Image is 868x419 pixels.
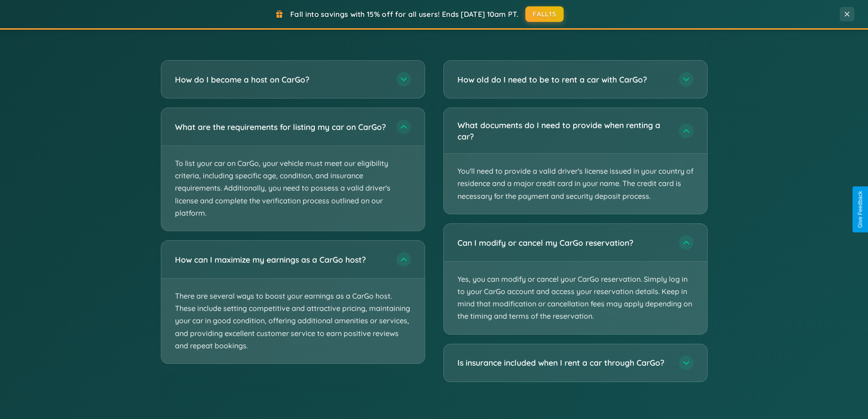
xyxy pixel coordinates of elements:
[525,6,564,22] button: FALL15
[175,386,387,397] h3: How does CarGo ensure the safety of my vehicle?
[857,191,863,228] div: Give Feedback
[444,262,707,334] p: Yes, you can modify or cancel your CarGo reservation. Simply log in to your CarGo account and acc...
[175,74,387,85] h3: How do I become a host on CarGo?
[457,119,670,142] h3: What documents do I need to provide when renting a car?
[175,121,387,133] h3: What are the requirements for listing my car on CarGo?
[457,237,670,248] h3: Can I modify or cancel my CarGo reservation?
[457,357,670,368] h3: Is insurance included when I rent a car through CarGo?
[161,146,425,231] p: To list your car on CarGo, your vehicle must meet our eligibility criteria, including specific ag...
[457,74,670,85] h3: How old do I need to be to rent a car with CarGo?
[161,279,425,363] p: There are several ways to boost your earnings as a CarGo host. These include setting competitive ...
[175,254,387,265] h3: How can I maximize my earnings as a CarGo host?
[444,154,707,214] p: You'll need to provide a valid driver's license issued in your country of residence and a major c...
[290,10,519,19] span: Fall into savings with 15% off for all users! Ends [DATE] 10am PT.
